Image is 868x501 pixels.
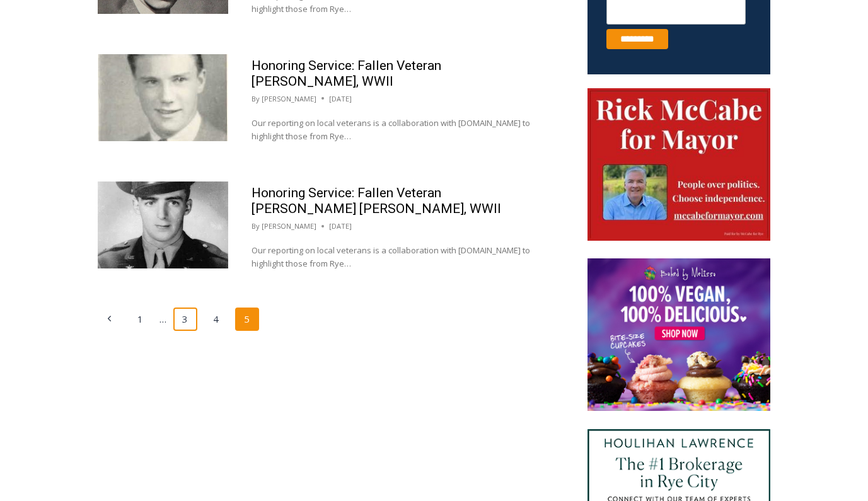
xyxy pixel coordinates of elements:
a: 4 [204,308,228,331]
nav: Page navigation [98,308,555,331]
img: McCabe for Mayor [587,88,770,241]
a: 3 [173,308,197,331]
img: Baked by Melissa [587,258,770,411]
a: Intern @ [DOMAIN_NAME] [303,122,611,157]
time: [DATE] [329,221,352,232]
a: Honoring Service: Fallen Veteran [PERSON_NAME] [PERSON_NAME], WWII [252,185,501,216]
a: [PERSON_NAME] [262,221,316,231]
p: Our reporting on local veterans is a collaboration with [DOMAIN_NAME] to highlight those from Rye… [252,117,531,143]
span: By [252,93,260,105]
span: 5 [235,308,259,331]
a: 1 [129,308,153,331]
img: Honoring Service - 05 - 2023 - Charles Bruin Harrison [98,181,228,268]
div: "[PERSON_NAME] and I covered the [DATE] Parade, which was a really eye opening experience as I ha... [318,1,596,122]
p: Our reporting on local veterans is a collaboration with [DOMAIN_NAME] to highlight those from Rye… [252,244,531,270]
span: … [159,309,166,330]
span: By [252,221,260,232]
span: Intern @ [DOMAIN_NAME] [330,125,584,154]
a: Honoring Service: Fallen Veteran [PERSON_NAME], WWII [252,58,441,89]
a: [PERSON_NAME] [262,94,316,103]
time: [DATE] [329,93,352,105]
img: Honoring Service - 05 - 2023 - William G Parsons [98,54,228,141]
